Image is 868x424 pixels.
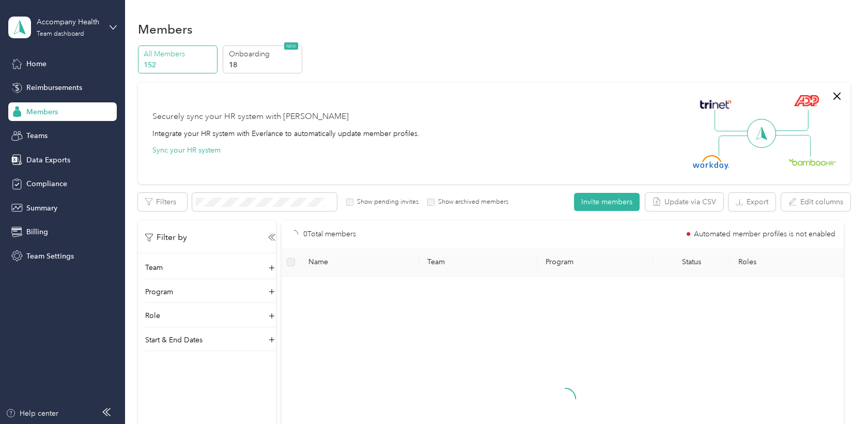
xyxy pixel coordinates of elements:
[152,145,221,156] button: Sync your HR system
[145,231,187,244] p: Filter by
[26,130,48,141] span: Teams
[730,248,849,277] th: Roles
[26,251,74,262] span: Team Settings
[300,248,419,277] th: Name
[715,110,751,132] img: Line Left Up
[698,97,734,112] img: Trinet
[26,203,57,214] span: Summary
[229,59,299,70] p: 18
[152,111,349,123] div: Securely sync your HR system with [PERSON_NAME]
[693,155,729,170] img: Workday
[37,17,101,27] div: Accompany Health
[26,58,47,69] span: Home
[138,193,187,211] button: Filters
[788,158,836,165] img: BambooHR
[810,366,868,424] iframe: Everlance-gr Chat Button Frame
[26,178,67,189] span: Compliance
[419,248,538,277] th: Team
[26,82,82,93] span: Reimbursements
[26,107,58,117] span: Members
[6,408,58,419] button: Help center
[152,128,420,139] div: Integrate your HR system with Everlance to automatically update member profiles.
[37,31,84,37] div: Team dashboard
[574,193,640,211] button: Invite members
[138,24,193,35] h1: Members
[145,286,173,297] p: Program
[145,335,203,345] p: Start & End Dates
[718,135,754,156] img: Line Left Down
[729,193,776,211] button: Export
[303,229,356,240] p: 0 Total members
[645,193,723,211] button: Update via CSV
[26,155,70,165] span: Data Exports
[653,248,730,277] th: Status
[694,231,835,238] span: Automated member profiles is not enabled
[774,135,811,157] img: Line Right Down
[145,262,163,273] p: Team
[144,49,214,59] p: All Members
[26,226,48,237] span: Billing
[284,42,298,50] span: NEW
[781,193,850,211] button: Edit columns
[772,110,809,131] img: Line Right Up
[353,198,419,207] label: Show pending invites
[537,248,653,277] th: Program
[794,95,819,107] img: ADP
[308,258,411,266] span: Name
[229,49,299,59] p: Onboarding
[144,59,214,70] p: 152
[145,310,160,321] p: Role
[435,198,508,207] label: Show archived members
